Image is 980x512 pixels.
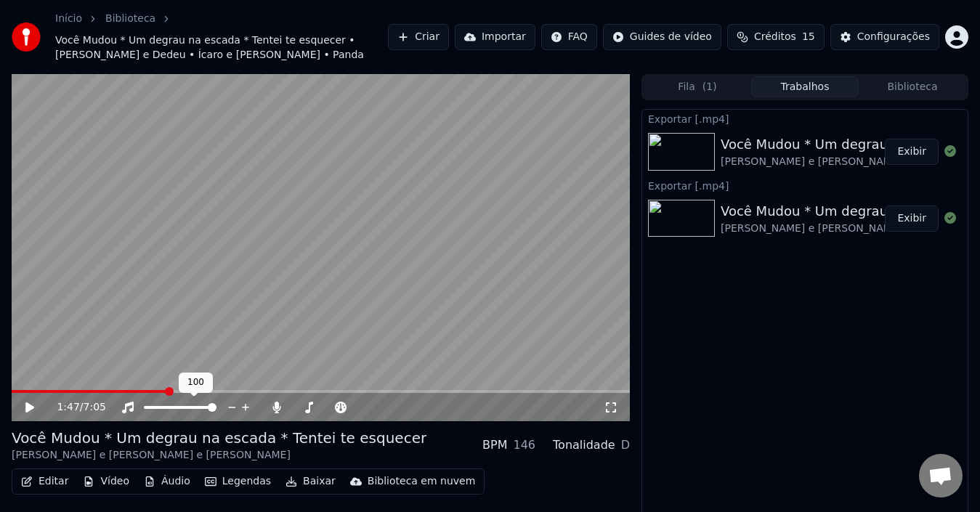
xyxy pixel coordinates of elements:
a: Início [55,12,82,26]
div: [PERSON_NAME] e [PERSON_NAME] e [PERSON_NAME] [12,448,426,463]
a: Biblioteca [105,12,155,26]
div: Você Mudou * Um degrau na escada * Tentei te esquecer [12,428,426,448]
button: Créditos15 [727,24,825,50]
div: Configurações [857,30,930,44]
button: FAQ [541,24,597,50]
span: 15 [802,30,815,44]
div: 146 [513,436,535,454]
button: Biblioteca [859,76,966,97]
div: Exportar [.mp4] [642,176,968,194]
span: Créditos [754,30,796,44]
div: / [57,400,92,415]
div: BPM [482,436,507,454]
button: Guides de vídeo [603,24,721,50]
button: Importar [455,24,535,50]
button: Exibir [885,139,939,165]
button: Baixar [280,471,341,492]
a: Bate-papo aberto [919,454,963,497]
button: Vídeo [77,471,135,492]
div: Tonalidade [553,436,615,454]
button: Exibir [885,206,939,232]
div: 100 [179,373,213,393]
button: Áudio [138,471,196,492]
button: Criar [388,24,449,50]
span: 1:47 [57,400,79,415]
div: Biblioteca em nuvem [368,474,476,489]
img: youka [12,23,41,52]
button: Trabalhos [751,76,859,97]
span: 7:05 [84,400,106,415]
button: Fila [644,76,751,97]
button: Editar [15,471,74,492]
div: Exportar [.mp4] [642,110,968,127]
span: Você Mudou * Um degrau na escada * Tentei te esquecer • [PERSON_NAME] e Dedeu • Ícaro e [PERSON_N... [55,33,388,62]
button: Configurações [830,24,939,50]
button: Legendas [199,471,277,492]
div: D [621,436,630,454]
span: ( 1 ) [702,80,717,94]
nav: breadcrumb [55,12,388,62]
